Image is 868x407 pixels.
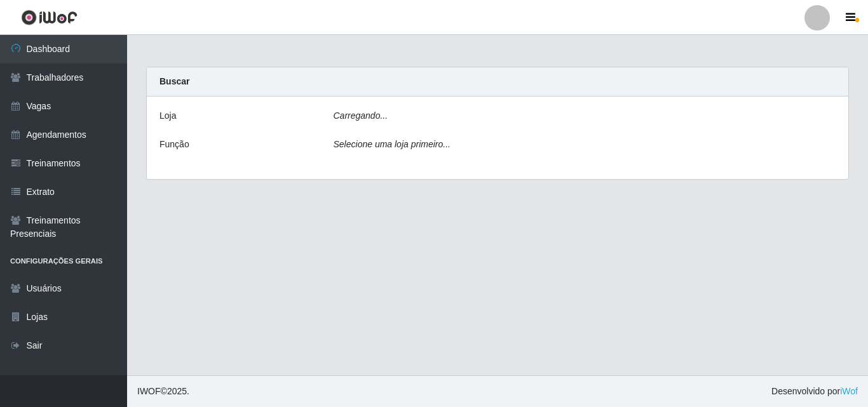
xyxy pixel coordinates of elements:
[334,139,451,149] i: Selecione uma loja primeiro...
[21,10,78,25] img: CoreUI Logo
[771,385,858,398] span: Desenvolvido por
[137,386,161,396] span: IWOF
[137,385,189,398] span: © 2025 .
[159,76,189,86] strong: Buscar
[159,109,176,123] label: Loja
[840,386,858,396] a: iWof
[334,110,388,121] i: Carregando...
[159,138,189,151] label: Função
